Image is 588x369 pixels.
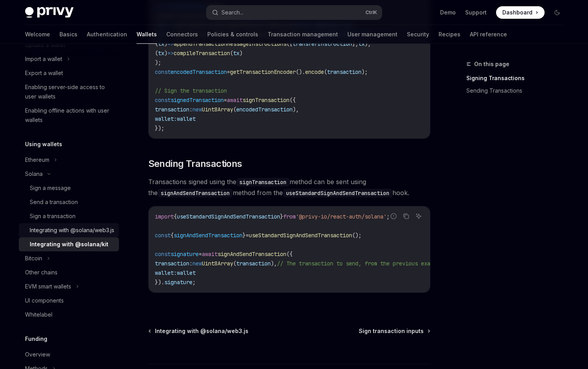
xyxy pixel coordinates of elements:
button: Copy the contents from the code block [401,211,411,221]
a: Signing Transactions [466,72,570,84]
span: encodedTransaction [236,106,293,113]
code: useStandardSignAndSendTransaction [283,189,392,197]
button: Toggle dark mode [551,6,563,19]
span: => [167,50,174,57]
span: ); [361,68,368,75]
a: UI components [19,294,119,308]
span: const [155,232,171,239]
code: signTransaction [236,178,290,186]
div: Integrating with @solana/web3.js [30,226,114,235]
a: Integrating with @solana/kit [19,237,119,251]
span: = [227,68,230,75]
code: signAndSendTransaction [158,189,233,197]
span: wallet: [155,115,177,122]
span: const [155,97,171,104]
span: useStandardSignAndSendTransaction [177,213,280,220]
span: Uint8Array [202,106,233,113]
span: Dashboard [502,9,532,16]
span: ; [192,279,196,286]
span: getTransactionEncoder [230,68,296,75]
div: Other chains [25,268,58,277]
span: from [283,213,296,220]
span: signTransaction [243,97,290,104]
a: Recipes [439,25,460,44]
span: tx [358,40,365,47]
span: transaction: [155,260,192,267]
span: tx [158,40,164,47]
div: Enabling offline actions with user wallets [25,106,114,125]
span: appendTransactionMessageInstructions [174,40,286,47]
a: Sending Transactions [466,84,570,97]
span: new [192,106,202,113]
img: dark logo [25,7,74,18]
span: Integrating with @solana/web3.js [155,327,248,335]
span: ) [164,50,167,57]
span: ); [155,59,161,66]
a: Basics [59,25,77,44]
a: Enabling server-side access to user wallets [19,80,119,104]
span: ) [239,50,243,57]
span: signAndSendTransaction [218,251,286,258]
span: Uint8Array [202,260,233,267]
span: ( [230,50,233,57]
a: Other chains [19,265,119,279]
span: = [199,251,202,258]
span: // The transaction to send, from the previous example [277,260,443,267]
a: Policies & controls [207,25,258,44]
button: Report incorrect code [388,211,399,221]
span: ), [365,40,371,47]
span: ), [293,106,299,113]
span: useStandardSignAndSendTransaction [249,232,352,239]
div: Enabling server-side access to user wallets [25,82,114,101]
span: wallet: [155,269,177,276]
span: signature [171,251,199,258]
span: { [174,213,177,220]
span: }); [155,125,164,132]
span: transferInstruction [293,40,352,47]
a: Wallets [137,25,157,44]
a: Sign a transaction [19,209,119,223]
span: ([ [286,40,293,47]
span: signature [164,279,192,286]
a: Welcome [25,25,50,44]
span: ) [164,40,167,47]
div: Solana [25,169,43,179]
span: Sign transaction inputs [359,327,424,335]
a: Dashboard [496,6,545,19]
span: tx [233,50,239,57]
button: Solana [19,167,119,181]
div: Integrating with @solana/kit [30,240,108,249]
span: (). [296,68,305,75]
span: (); [352,232,361,239]
span: transaction: [155,106,192,113]
div: Overview [25,350,50,359]
button: Ethereum [19,153,119,167]
span: ), [271,260,277,267]
span: ( [155,40,158,47]
div: Whitelabel [25,310,52,319]
span: ; [387,213,390,220]
a: Integrating with @solana/web3.js [19,223,119,237]
span: ( [155,50,158,57]
span: = [246,232,249,239]
span: = [224,97,227,104]
span: tx [158,50,164,57]
span: Transactions signed using the method can be sent using the method from the hook. [148,176,430,198]
div: Ethereum [25,155,49,165]
a: Overview [19,348,119,362]
span: signAndSendTransaction [174,232,243,239]
span: import [155,213,174,220]
span: ( [324,68,327,75]
button: Import a wallet [19,52,119,66]
a: API reference [470,25,507,44]
a: Export a wallet [19,66,119,80]
span: => [167,40,174,47]
a: Sign a message [19,181,119,195]
a: Sign transaction inputs [359,327,430,335]
button: Ask AI [414,211,424,221]
a: Authentication [87,25,127,44]
div: Sign a message [30,183,71,193]
button: Search...CtrlK [207,5,382,20]
div: Search... [221,8,243,17]
span: const [155,251,171,258]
